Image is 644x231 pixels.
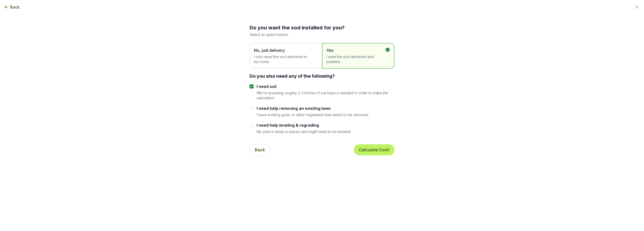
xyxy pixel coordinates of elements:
div: Do you also need any of the following? [250,73,394,79]
h2: Do you want the sod installed for you? [250,24,394,31]
p: Select an option below [250,32,394,37]
p: I have existing grass or other vegetation that needs to be removed [257,112,368,117]
label: I need soil [257,83,394,89]
p: My yard is steep in places and might need to be leveled [257,129,350,134]
label: I need help leveling & regrading [257,122,350,128]
span: I only need the sod delivered to my home [254,54,313,64]
span: I want the sod delivered and installed [326,54,385,64]
p: We're assuming roughly 2-3 inches of soil base is needed in order to make the calculation. [257,90,394,100]
button: Back [250,144,270,156]
label: I need help removing an existing lawn [257,105,368,111]
span: Yes [326,47,385,53]
button: Calculate Cost! [354,144,394,155]
span: No, just delivery [254,47,313,53]
button: Back [4,4,20,10]
span: Back [10,4,20,10]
